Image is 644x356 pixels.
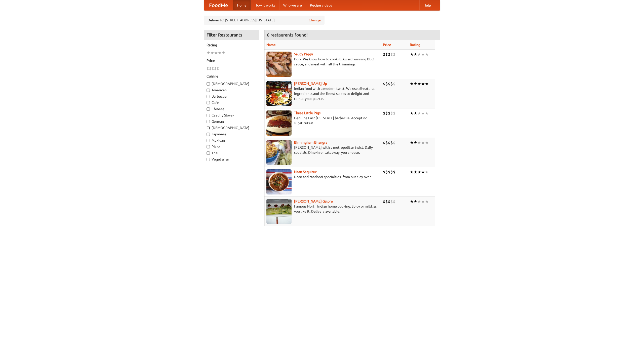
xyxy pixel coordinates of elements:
[266,204,379,214] p: Famous North Indian home cooking. Spicy or mild, as you like it. Delivery available.
[294,170,316,174] a: Naan Sequitur
[207,125,256,130] label: [DEMOGRAPHIC_DATA]
[218,50,222,56] li: ★
[207,158,210,161] input: Vegetarian
[207,82,210,86] input: [DEMOGRAPHIC_DATA]
[388,52,390,57] li: $
[207,106,256,111] label: Chinese
[212,66,214,71] li: $
[294,111,320,115] a: Three Little Pigs
[414,52,417,57] li: ★
[267,32,308,37] ng-pluralize: 6 restaurants found!
[383,110,385,116] li: $
[251,0,279,10] a: How it works
[421,199,425,204] li: ★
[207,107,210,111] input: Chinese
[388,110,390,116] li: $
[390,81,393,87] li: $
[233,0,251,10] a: Home
[207,157,256,162] label: Vegetarian
[266,115,379,126] p: Genuine East [US_STATE] barbecue. Accept no substitutes!
[417,169,421,175] li: ★
[266,52,292,77] img: saucy.jpg
[207,100,256,105] label: Cafe
[222,50,225,56] li: ★
[414,169,417,175] li: ★
[417,199,421,204] li: ★
[266,145,379,155] p: [PERSON_NAME] with a metropolitan twist. Daily specials. Dine-in or takeaway, you choose.
[207,150,256,155] label: Thai
[390,199,393,204] li: $
[207,88,256,93] label: American
[207,58,256,63] h5: Price
[425,52,429,57] li: ★
[266,140,292,165] img: bhangra.jpg
[207,89,210,92] input: American
[207,126,210,130] input: [DEMOGRAPHIC_DATA]
[266,86,379,101] p: Indian food with a modern twist. We use all-natural ingredients and the finest spices to delight ...
[207,144,256,149] label: Pizza
[383,81,385,87] li: $
[207,113,256,118] label: Czech / Slovak
[393,199,395,204] li: $
[385,140,388,145] li: $
[207,145,210,148] input: Pizza
[309,18,321,23] a: Change
[385,81,388,87] li: $
[209,66,212,71] li: $
[266,43,276,47] a: Name
[417,81,421,87] li: ★
[383,52,385,57] li: $
[383,140,385,145] li: $
[410,43,420,47] a: Rating
[207,151,210,155] input: Thai
[388,140,390,145] li: $
[207,138,256,143] label: Mexican
[294,140,327,144] a: Birmingham Bhangra
[410,81,414,87] li: ★
[393,140,395,145] li: $
[425,199,429,204] li: ★
[266,81,292,106] img: curryup.jpg
[210,50,214,56] li: ★
[393,169,395,175] li: $
[390,110,393,116] li: $
[410,199,414,204] li: ★
[390,140,393,145] li: $
[410,52,414,57] li: ★
[207,132,256,137] label: Japanese
[410,140,414,145] li: ★
[410,169,414,175] li: ★
[414,110,417,116] li: ★
[294,52,313,56] a: Saucy Piggy
[279,0,306,10] a: Who we are
[421,110,425,116] li: ★
[204,0,233,10] a: FoodMe
[425,169,429,175] li: ★
[385,199,388,204] li: $
[390,52,393,57] li: $
[207,101,210,104] input: Cafe
[214,50,218,56] li: ★
[306,0,336,10] a: Recipe videos
[410,110,414,116] li: ★
[207,50,210,56] li: ★
[425,81,429,87] li: ★
[207,74,256,79] h5: Cuisine
[417,140,421,145] li: ★
[425,110,429,116] li: ★
[204,16,325,25] div: Deliver to: [STREET_ADDRESS][US_STATE]
[204,30,259,40] h4: Filter Restaurants
[421,52,425,57] li: ★
[383,199,385,204] li: $
[294,199,333,203] a: [PERSON_NAME] Galore
[207,94,256,99] label: Barbecue
[207,133,210,136] input: Japanese
[388,199,390,204] li: $
[217,66,219,71] li: $
[207,139,210,142] input: Mexican
[385,169,388,175] li: $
